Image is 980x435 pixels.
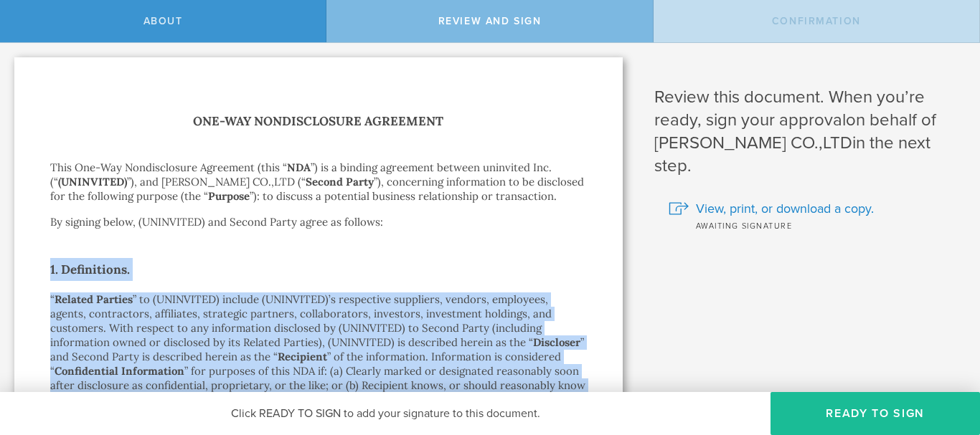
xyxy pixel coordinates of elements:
[306,175,374,188] strong: Second Party
[55,364,184,378] strong: Confidential Information
[50,258,587,281] h2: 1. Definitions.
[143,15,183,27] span: About
[654,110,936,153] span: on behalf of [PERSON_NAME] CO.,LTD
[287,161,311,174] strong: NDA
[278,350,327,363] strong: Recipient
[208,189,250,203] strong: Purpose
[50,161,587,204] p: This One-Way Nondisclosure Agreement (this “ ”) is a binding agreement between uninvited Inc. (“ ...
[58,175,127,188] strong: (UNINVITED)
[669,218,958,232] div: Awaiting signature
[696,199,874,218] span: View, print, or download a copy.
[55,292,133,306] strong: Related Parties
[654,86,958,178] h1: Review this document. When you’re ready, sign your approval in the next step.
[771,392,980,435] button: Ready to Sign
[772,15,861,27] span: Confirmation
[533,335,580,349] strong: Discloser
[50,111,587,132] h1: One-Way Nondisclosure Agreement
[50,215,587,229] p: By signing below, (UNINVITED) and Second Party agree as follows:
[50,292,587,407] p: “ ” to (UNINVITED) include (UNINVITED)’s respective suppliers, vendors, employees, agents, contra...
[438,15,542,27] span: Review and sign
